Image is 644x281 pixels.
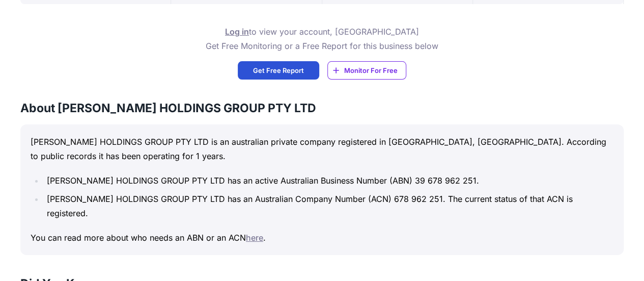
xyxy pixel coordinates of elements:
p: You can read more about who needs an ABN or an ACN . [31,231,613,245]
a: Log in [225,27,249,37]
p: [PERSON_NAME] HOLDINGS GROUP PTY LTD is an australian private company registered in [GEOGRAPHIC_D... [31,135,613,163]
a: Get Free Report [238,61,319,80]
a: Monitor For Free [327,61,406,80]
p: to view your account, [GEOGRAPHIC_DATA] Get Free Monitoring or a Free Report for this business below [206,24,438,53]
li: [PERSON_NAME] HOLDINGS GROUP PTY LTD has an active Australian Business Number (ABN) 39 678 962 251. [44,173,613,188]
span: Monitor For Free [344,65,398,75]
a: here [246,233,263,243]
h3: About [PERSON_NAME] HOLDINGS GROUP PTY LTD [20,100,624,116]
li: [PERSON_NAME] HOLDINGS GROUP PTY LTD has an Australian Company Number (ACN) 678 962 251. The curr... [44,192,613,220]
span: Get Free Report [253,65,304,75]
